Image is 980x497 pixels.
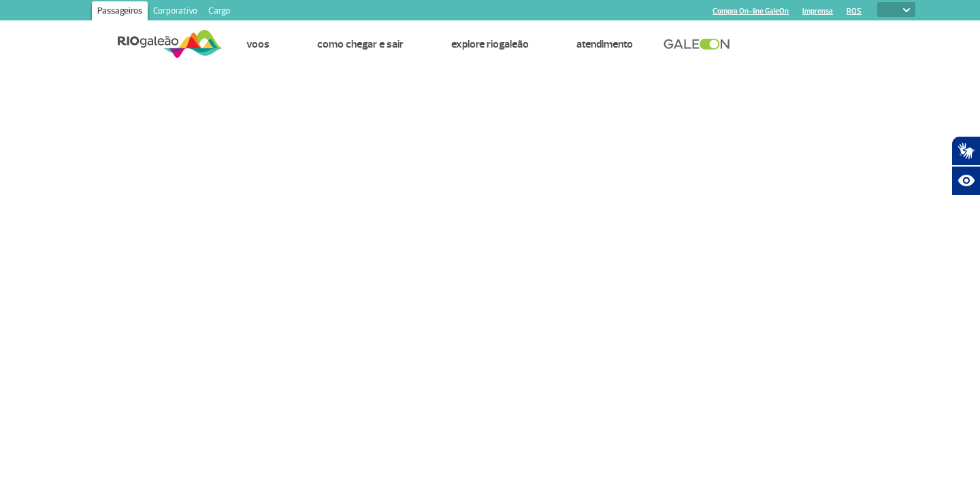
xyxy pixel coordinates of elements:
[148,1,203,23] a: Corporativo
[92,1,148,23] a: Passageiros
[576,37,633,51] a: Atendimento
[713,7,789,16] a: Compra On-line GaleOn
[317,37,404,51] a: Como chegar e sair
[847,7,862,16] a: RQS
[951,136,980,166] button: Abrir tradutor de língua de sinais.
[246,37,269,51] a: Voos
[203,1,235,23] a: Cargo
[951,166,980,196] button: Abrir recursos assistivos.
[802,7,833,16] a: Imprensa
[451,37,529,51] a: Explore RIOgaleão
[951,136,980,196] div: Plugin de acessibilidade da Hand Talk.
